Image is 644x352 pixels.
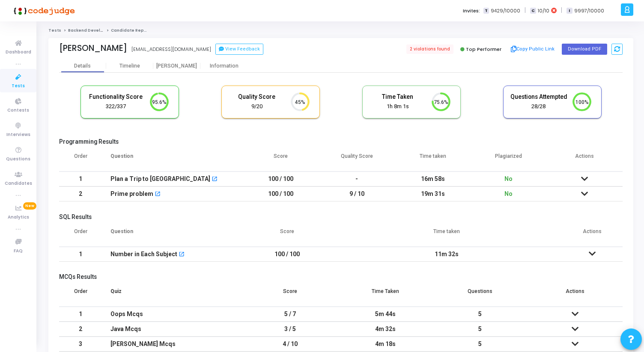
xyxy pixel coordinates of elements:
[155,192,161,198] mat-icon: open_in_new
[433,283,528,307] th: Questions
[59,307,102,322] td: 1
[332,247,562,262] td: 11m 32s
[243,148,319,172] th: Score
[59,43,127,53] div: [PERSON_NAME]
[7,107,29,114] span: Contests
[491,7,520,15] span: 9429/10000
[14,248,23,255] span: FAQ
[102,283,243,307] th: Quiz
[346,307,424,321] div: 5m 44s
[463,7,480,15] label: Invites:
[179,252,185,258] mat-icon: open_in_new
[528,283,623,307] th: Actions
[6,131,30,139] span: Interviews
[87,103,145,111] div: 322/337
[243,283,338,307] th: Score
[471,148,546,172] th: Plagiarized
[395,186,471,201] td: 19m 31s
[200,63,247,69] div: Information
[11,2,75,19] img: logo
[369,93,426,101] h5: Time Taken
[110,187,153,201] div: Prime problem
[466,46,501,53] span: Top Performer
[346,337,424,351] div: 4m 18s
[243,247,332,262] td: 100 / 100
[243,337,338,352] td: 4 / 10
[369,103,426,111] div: 1h 8m 1s
[561,6,562,15] span: |
[243,322,338,337] td: 3 / 5
[68,28,127,33] a: Backend Developer (OOPS)
[525,6,526,15] span: |
[131,46,211,53] div: [EMAIL_ADDRESS][DOMAIN_NAME]
[538,7,549,15] span: 10/10
[319,186,394,201] td: 9 / 10
[12,83,25,90] span: Tests
[102,223,243,247] th: Question
[243,186,319,201] td: 100 / 100
[119,63,140,69] div: Timeline
[59,223,102,247] th: Order
[102,148,243,172] th: Question
[395,148,471,172] th: Time taken
[48,28,61,33] a: Tests
[110,172,210,186] div: Plan a Trip to [GEOGRAPHIC_DATA]
[395,172,471,186] td: 16m 58s
[332,223,562,247] th: Time taken
[6,49,31,56] span: Dashboard
[547,148,623,172] th: Actions
[243,307,338,322] td: 5 / 7
[483,8,489,14] span: T
[504,175,513,182] span: No
[59,148,102,172] th: Order
[59,247,102,262] td: 1
[59,273,623,281] h5: MCQs Results
[110,322,234,336] div: Java Mcqs
[433,322,528,337] td: 5
[406,44,453,54] span: 2 violations found
[243,223,332,247] th: Score
[228,93,286,101] h5: Quality Score
[59,213,623,221] h5: SQL Results
[8,214,29,221] span: Analytics
[215,44,263,55] button: View Feedback
[87,93,145,101] h5: Functionality Score
[319,148,394,172] th: Quality Score
[110,247,177,261] div: Number in Each Subject
[59,322,102,337] td: 2
[59,337,102,352] td: 3
[6,156,30,163] span: Questions
[319,172,394,186] td: -
[228,103,286,111] div: 9/20
[59,172,102,186] td: 1
[530,8,536,14] span: C
[59,283,102,307] th: Order
[433,337,528,352] td: 5
[508,43,558,56] button: Copy Public Link
[562,44,607,55] button: Download PDF
[48,28,633,33] nav: breadcrumb
[153,63,200,69] div: [PERSON_NAME]
[74,63,91,69] div: Details
[212,177,218,183] mat-icon: open_in_new
[433,307,528,322] td: 5
[562,223,623,247] th: Actions
[566,8,572,14] span: I
[510,103,567,111] div: 28/28
[59,138,623,145] h5: Programming Results
[23,202,36,210] span: New
[5,180,32,187] span: Candidates
[338,283,433,307] th: Time Taken
[110,307,234,321] div: Oops Mcqs
[110,337,234,351] div: [PERSON_NAME] Mcqs
[243,172,319,186] td: 100 / 100
[504,190,513,197] span: No
[111,28,150,33] span: Candidate Report
[346,322,424,336] div: 4m 32s
[574,7,604,15] span: 9997/10000
[59,186,102,201] td: 2
[510,93,567,101] h5: Questions Attempted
